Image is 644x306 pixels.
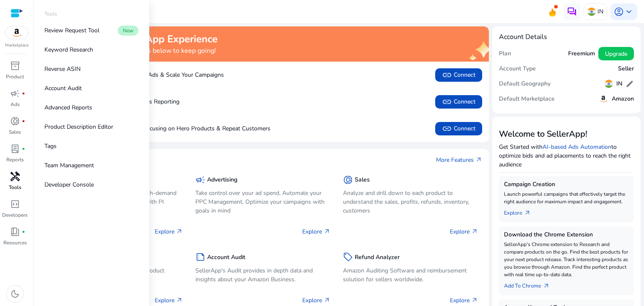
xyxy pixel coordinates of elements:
[450,227,478,236] p: Explore
[10,101,20,108] p: Ads
[614,7,624,17] span: account_circle
[44,26,99,35] p: Review Request Tool
[504,278,556,290] a: Add To Chrome
[435,68,482,82] button: linkConnect
[450,296,478,305] p: Explore
[155,296,183,305] p: Explore
[597,4,603,19] p: IN
[605,49,627,58] span: Upgrade
[44,65,80,73] p: Reverse ASIN
[355,254,400,261] h5: Refund Analyzer
[442,124,452,134] span: link
[44,142,57,150] p: Tags
[5,26,28,39] img: amazon.svg
[59,124,270,133] p: Boost Sales by Focusing on Hero Products & Repeat Customers
[10,171,20,182] span: handyman
[524,210,531,216] span: arrow_outward
[10,227,20,237] span: book_4
[499,80,551,88] h5: Default Geography
[22,230,25,233] span: fiber_manual_record
[44,10,57,18] p: Tools
[442,97,452,107] span: link
[616,80,622,88] h5: IN
[626,80,634,88] span: edit
[324,297,330,303] span: arrow_outward
[612,96,634,103] h5: Amazon
[618,65,634,73] h5: Seller
[475,156,482,163] span: arrow_outward
[343,252,353,262] span: sell
[471,297,478,303] span: arrow_outward
[624,7,634,17] span: keyboard_arrow_down
[22,147,25,150] span: fiber_manual_record
[302,227,330,236] p: Explore
[504,241,629,278] p: SellerApp's Chrome extension to Research and compare products on the go. Find the best products f...
[207,254,245,261] h5: Account Audit
[10,199,20,209] span: code_blocks
[44,161,94,170] p: Team Management
[5,42,29,49] p: Marketplace
[44,103,92,112] p: Advanced Reports
[10,116,20,126] span: donut_small
[195,175,205,185] span: campaign
[605,80,613,88] img: in.svg
[176,228,183,235] span: arrow_outward
[44,45,93,54] p: Keyword Research
[568,50,595,57] h5: Freemium
[6,73,24,80] p: Product
[587,8,596,16] img: in.svg
[10,61,20,71] span: inventory_2
[44,84,82,93] p: Account Audit
[302,296,330,305] p: Explore
[324,228,330,235] span: arrow_outward
[10,289,20,299] span: dark_mode
[436,156,482,164] a: More Featuresarrow_outward
[355,176,370,184] h5: Sales
[435,122,482,135] button: linkConnect
[598,47,634,60] button: Upgrade
[543,143,611,151] a: AI-based Ads Automation
[10,88,20,99] span: campaign
[504,205,538,217] a: Explorearrow_outward
[499,33,547,41] h4: Account Details
[9,128,21,136] p: Sales
[44,180,94,189] p: Developer Console
[6,156,24,163] p: Reports
[499,96,555,103] h5: Default Marketplace
[598,94,608,104] img: amazon.svg
[195,266,330,284] p: SellerApp's Audit provides in depth data and insights about your Amazon Business.
[22,92,25,95] span: fiber_manual_record
[2,211,28,219] p: Developers
[442,70,452,80] span: link
[22,119,25,123] span: fiber_manual_record
[9,184,21,191] p: Tools
[471,228,478,235] span: arrow_outward
[195,252,205,262] span: summarize
[343,189,478,215] p: Analyze and drill down to each product to understand the sales, profits, refunds, inventory, cust...
[44,122,113,131] p: Product Description Editor
[442,70,475,80] span: Connect
[499,129,634,139] h3: Welcome to SellerApp!
[504,231,629,239] h5: Download the Chrome Extension
[10,144,20,154] span: lab_profile
[543,283,550,289] span: arrow_outward
[176,297,183,303] span: arrow_outward
[207,176,237,184] h5: Advertising
[499,65,536,73] h5: Account Type
[3,239,27,246] p: Resources
[504,181,629,188] h5: Campaign Creation
[155,227,183,236] p: Explore
[435,95,482,109] button: linkConnect
[343,266,478,284] p: Amazon Auditing Software and reimbursement solution for sellers worldwide.
[442,97,475,107] span: Connect
[499,143,634,169] p: Get Started with to optimize bids and ad placements to reach the right audience
[442,124,475,134] span: Connect
[504,190,629,205] p: Launch powerful campaigns that effectively target the right audience for maximum impact and engag...
[343,175,353,185] span: donut_small
[195,189,330,215] p: Take control over your ad spend, Automate your PPC Management, Optimize your campaigns with goals...
[118,26,138,36] span: New
[499,50,511,57] h5: Plan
